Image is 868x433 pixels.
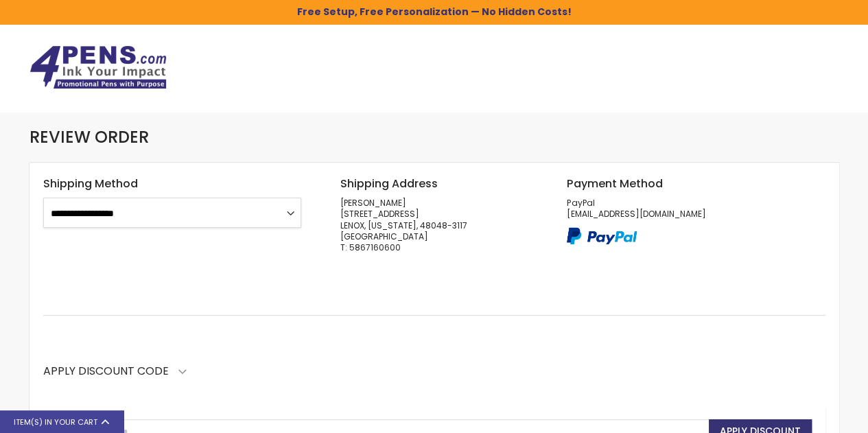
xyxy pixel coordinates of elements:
strong: Apply Discount Code [43,364,169,391]
img: 4Pens Custom Pens and Promotional Products [30,45,167,89]
span: Shipping Method [43,176,138,191]
address: [PERSON_NAME] [STREET_ADDRESS] LENOX, [US_STATE], 48048-3117 [GEOGRAPHIC_DATA] T: 5867160600 [340,198,528,253]
span: Shipping Address [340,176,438,191]
iframe: Google Customer Reviews [755,396,868,433]
span: Review Order [30,126,149,148]
img: paypal [567,227,637,245]
span: Payment Method [567,176,662,191]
